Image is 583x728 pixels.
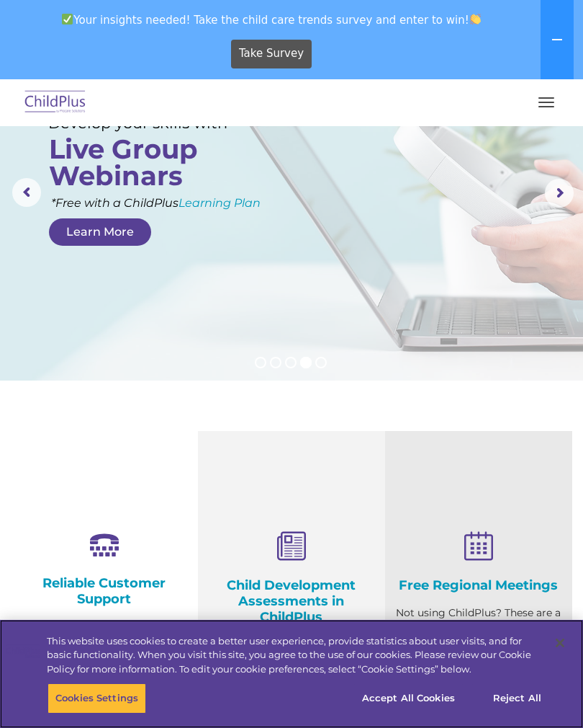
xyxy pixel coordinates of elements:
button: Accept All Cookies [354,683,463,714]
a: Learn More [49,218,151,246]
img: 👏 [470,14,481,25]
button: Close [544,627,576,659]
button: Reject All [472,683,562,714]
span: Your insights needed! Take the child care trends survey and enter to win! [6,6,538,34]
img: ChildPlus by Procare Solutions [22,86,89,120]
h4: Child Development Assessments in ChildPlus [209,577,374,625]
span: Take Survey [239,41,304,66]
div: This website uses cookies to create a better user experience, provide statistics about user visit... [47,634,543,677]
img: ✅ [62,14,73,25]
rs-layer: *Free with a ChildPlus [51,194,326,212]
a: Take Survey [231,40,312,68]
p: Not using ChildPlus? These are a great opportunity to network and learn from ChildPlus users. Fin... [396,604,561,694]
a: Learning Plan [178,196,261,210]
h4: Free Regional Meetings [396,577,561,593]
rs-layer: Live Group Webinars [49,136,227,189]
button: Cookies Settings [48,683,146,714]
h4: Reliable Customer Support [22,575,187,607]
